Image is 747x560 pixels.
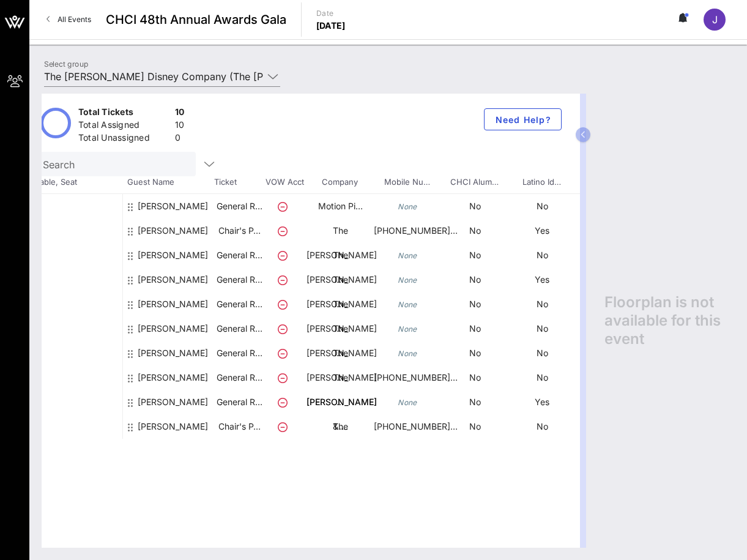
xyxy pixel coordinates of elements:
p: Motion Pi… [307,194,374,218]
p: General R… [215,267,264,292]
div: Katelyn Lamson [138,316,208,400]
div: - [31,316,122,341]
p: General R… [215,341,264,365]
span: All Events [58,15,91,24]
p: No [508,341,576,365]
p: General R… [215,243,264,267]
div: Total Unassigned [78,132,170,147]
span: Table, Seat [31,176,122,189]
p: The [PERSON_NAME] … [307,414,374,488]
span: CHCI 48th Annual Awards Gala [106,10,286,29]
div: Jessica Moore [138,243,208,326]
p: No tomato… [576,194,643,218]
div: Susan Fox [138,414,208,498]
span: CHCI Alum… [440,176,508,189]
div: J [704,9,726,31]
p: General R… [215,365,264,390]
i: None [398,398,417,407]
div: Total Tickets [78,106,170,121]
div: 10 [175,106,185,121]
p: General R… [215,194,264,218]
div: Maggie Lewis [138,341,208,424]
span: VOW Acct [263,176,306,189]
p: [PERSON_NAME] & … [307,390,374,439]
div: Jaqueline Serrano [138,218,208,302]
i: None [398,349,417,358]
p: No [441,341,508,365]
i: None [398,300,417,309]
div: - [31,267,122,292]
i: None [398,251,417,260]
p: The [PERSON_NAME] … [307,267,374,341]
p: The [PERSON_NAME] … [307,218,374,292]
a: All Events [39,10,98,29]
p: No [441,194,508,218]
p: [PHONE_NUMBER]… [374,414,441,439]
div: - [31,218,122,243]
p: No [508,316,576,341]
p: No [441,390,508,414]
span: Company [306,176,373,189]
span: Ticket [214,176,263,189]
p: No [441,414,508,439]
i: None [398,202,417,211]
p: General R… [215,292,264,316]
div: Maria Kirby [138,365,208,449]
div: 10 [175,119,185,134]
p: The [PERSON_NAME] … [307,316,374,390]
p: [DATE] [316,20,346,32]
p: No [441,365,508,390]
p: Yes [508,267,576,292]
p: The [PERSON_NAME] … [307,341,374,414]
p: The [PERSON_NAME] … [307,365,374,439]
div: Alivia Roberts [138,194,208,277]
span: Latino Id… [508,176,575,189]
i: None [398,275,417,285]
p: No [441,292,508,316]
div: 0 [175,132,185,147]
span: Mobile Nu… [373,176,440,189]
i: None [398,324,417,334]
div: - [31,390,122,414]
p: General R… [215,390,264,414]
div: - [31,341,122,365]
p: [PHONE_NUMBER]… [374,365,441,390]
p: Yes [508,218,576,243]
p: No [441,243,508,267]
p: No [508,414,576,439]
div: - [31,243,122,267]
p: [PHONE_NUMBER]… [374,218,441,243]
p: No [441,267,508,292]
p: No [441,316,508,341]
p: Date [316,7,346,20]
div: Jose Gonzalez [138,267,208,351]
span: Guest Name [122,176,214,189]
div: - [31,365,122,390]
p: No [508,243,576,267]
p: No [508,292,576,316]
div: - [31,292,122,316]
div: Total Assigned [78,119,170,134]
div: Neri Martinez [138,390,208,473]
p: The [PERSON_NAME] … [307,243,374,316]
button: Need Help? [484,108,562,130]
div: - [31,414,122,439]
p: The [PERSON_NAME] … [307,292,374,365]
p: General R… [215,316,264,341]
span: Floorplan is not available for this event [604,293,735,348]
div: - [31,194,122,218]
div: Karen Greenfield [138,292,208,375]
label: Select group [44,59,88,69]
span: J [712,13,718,26]
span: Dietary R… [575,176,642,189]
p: No [441,218,508,243]
p: Chair's P… [215,218,264,243]
span: Need Help? [494,114,551,125]
p: No [508,365,576,390]
p: No [508,194,576,218]
p: Chair's P… [215,414,264,439]
p: Yes [508,390,576,414]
